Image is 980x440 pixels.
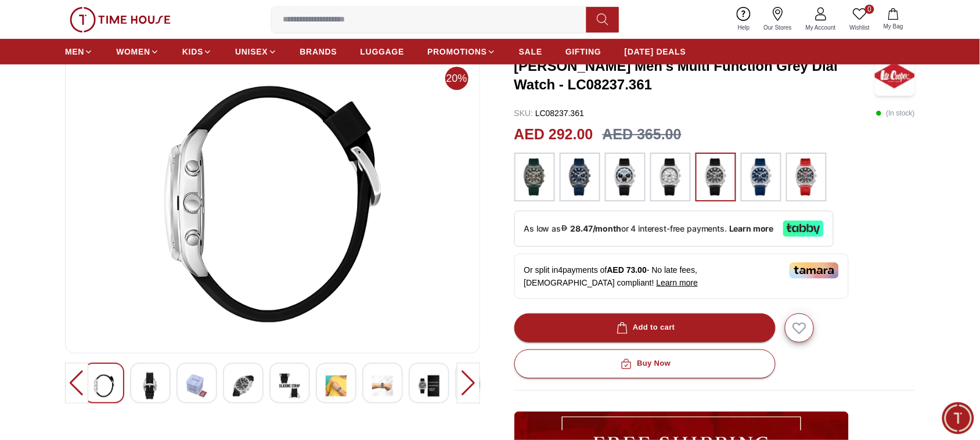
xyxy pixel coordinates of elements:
[843,5,877,34] a: 0Wishlist
[15,100,218,144] div: Timehousecompany
[790,262,839,279] img: Tamara
[15,189,218,235] div: Chat with us now
[603,124,682,146] h3: AED 365.00
[235,41,276,62] a: UNISEX
[116,41,159,62] a: WOMEN
[182,41,212,62] a: KIDS
[519,41,542,62] a: SALE
[54,204,197,219] span: Chat with us now
[186,373,207,399] img: Lee Cooper Men's Multi Function Grey Dial Watch - LC08237.065
[4,270,113,309] div: Home
[116,46,150,57] span: WOMEN
[565,46,601,57] span: GIFTING
[877,6,910,33] button: My Bag
[300,46,337,57] span: BRANDS
[70,7,171,33] img: ...
[279,373,300,399] img: Lee Cooper Men's Multi Function Grey Dial Watch - LC08237.065
[65,41,93,62] a: MEN
[519,46,542,57] span: SALE
[419,373,439,399] img: Lee Cooper Men's Multi Function Grey Dial Watch - LC08237.065
[701,158,730,196] img: ...
[145,295,198,305] span: Conversation
[15,150,218,174] div: Find your dream watch—experts ready to assist!
[792,158,821,196] img: ...
[733,23,755,32] span: Help
[879,22,908,31] span: My Bag
[514,349,776,378] button: Buy Now
[801,23,841,32] span: My Account
[361,46,405,57] span: LUGGAGE
[427,41,496,62] a: PROMOTIONS
[565,41,601,62] a: GIFTING
[618,357,671,370] div: Buy Now
[520,158,549,196] img: ...
[514,124,593,146] h2: AED 292.00
[759,23,797,32] span: Our Stores
[93,373,114,399] img: Lee Cooper Men's Multi Function Grey Dial Watch - LC08237.065
[607,265,647,275] span: AED 73.00
[300,41,337,62] a: BRANDS
[514,57,875,94] h3: [PERSON_NAME] Men's Multi Function Grey Dial Watch - LC08237.361
[757,5,799,34] a: Our Stores
[657,278,698,287] span: Learn more
[361,41,405,62] a: LUGGAGE
[372,373,393,399] img: Lee Cooper Men's Multi Function Grey Dial Watch - LC08237.065
[625,46,686,57] span: [DATE] DEALS
[514,109,534,118] span: SKU :
[514,254,849,299] div: Or split in 4 payments of - No late fees, [DEMOGRAPHIC_DATA] compliant!
[611,158,640,196] img: ...
[65,46,84,57] span: MEN
[565,158,595,196] img: ...
[233,373,254,399] img: Lee Cooper Men's Multi Function Grey Dial Watch - LC08237.065
[865,5,874,14] span: 0
[427,46,487,57] span: PROMOTIONS
[445,67,469,90] span: 20%
[182,46,203,57] span: KIDS
[16,15,38,38] img: Company logo
[845,23,874,32] span: Wishlist
[75,65,470,344] img: Lee Cooper Men's Multi Function Grey Dial Watch - LC08237.065
[614,321,675,334] div: Add to cart
[875,55,915,96] img: Lee Cooper Men's Multi Function Grey Dial Watch - LC08237.361
[747,158,776,196] img: ...
[942,402,974,434] div: Chat Widget
[115,270,228,309] div: Conversation
[876,107,915,119] p: ( In stock )
[625,41,686,62] a: [DATE] DEALS
[326,373,347,399] img: Lee Cooper Men's Multi Function Grey Dial Watch - LC08237.065
[235,46,268,57] span: UNISEX
[656,158,685,196] img: ...
[514,313,776,342] button: Add to cart
[46,295,70,305] span: Home
[731,5,757,34] a: Help
[140,373,161,399] img: Lee Cooper Men's Multi Function Grey Dial Watch - LC08237.065
[514,107,585,119] p: LC08237.361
